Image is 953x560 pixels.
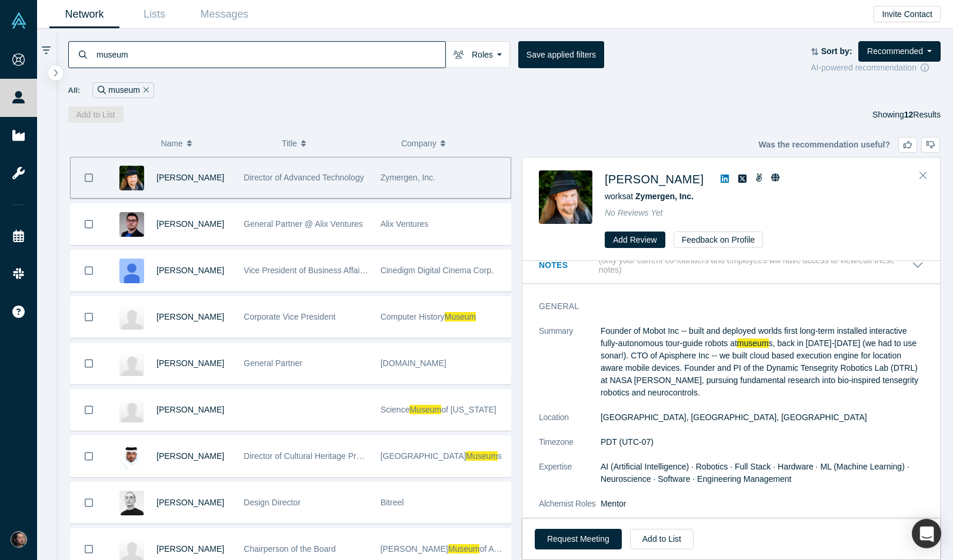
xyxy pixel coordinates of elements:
[71,157,107,198] button: Bookmark
[409,405,441,414] span: Museum
[49,1,119,28] a: Network
[605,192,694,201] span: works at
[858,41,941,62] button: Recommended
[381,173,435,182] span: Zymergen, Inc.
[914,166,932,185] button: Close
[161,131,269,156] button: Name
[156,498,224,507] a: [PERSON_NAME]
[381,544,448,554] span: [PERSON_NAME]
[539,498,601,522] dt: Alchemist Roles
[156,312,224,321] a: [PERSON_NAME]
[381,405,410,414] span: Science
[119,351,144,376] img: Greg McAdoo's Profile Image
[381,498,404,507] span: Bitreel
[539,436,601,461] dt: Timezone
[758,137,940,153] div: Was the recommendation useful?
[156,266,224,275] span: [PERSON_NAME]
[539,256,924,276] button: Notes (only your current co-founders and employees will have access to view/edit these notes)
[539,300,907,313] h3: General
[119,444,144,469] img: Abdullatif Al-Jasmi's Profile Image
[244,219,363,229] span: General Partner @ Alix Ventures
[381,266,494,275] span: Cinedigm Digital Cinema Corp.
[68,106,124,123] button: Add to List
[630,529,694,549] button: Add to List
[119,305,144,330] img: Dan l Lewin's Profile Image
[119,259,144,283] img: Alison Choppelas's Profile Image
[601,462,909,484] span: AI (Artificial Intelligence) · Robotics · Full Stack · Hardware · ML (Machine Learning) · Neurosc...
[601,411,924,424] dd: [GEOGRAPHIC_DATA], [GEOGRAPHIC_DATA], [GEOGRAPHIC_DATA]
[11,12,27,29] img: Alchemist Vault Logo
[156,451,224,461] a: [PERSON_NAME]
[156,544,224,554] span: [PERSON_NAME]
[244,358,302,368] span: General Partner
[904,110,941,119] span: Results
[11,531,27,548] img: Masa N's Account
[518,41,604,68] button: Save applied filters
[140,83,149,97] button: Remove Filter
[189,1,259,28] a: Messages
[244,451,385,461] span: Director of Cultural Heritage Protection
[119,491,144,515] img: Raz Keltsh's Profile Image
[599,256,912,276] p: (only your current co-founders and employees will have access to view/edit these notes)
[95,41,445,68] input: Search by name, title, company, summary, expertise, investment criteria or topics of focus
[498,451,502,461] span: s
[381,312,445,321] span: Computer History
[445,41,510,68] button: Roles
[904,110,914,119] strong: 12
[71,250,107,291] button: Bookmark
[601,325,924,399] p: Founder of Mobot Inc -- built and deployed worlds first long-term installed interactive fully-aut...
[445,312,476,321] span: Museum
[156,405,224,414] a: [PERSON_NAME]
[539,259,597,271] h3: Notes
[601,436,924,448] dd: PDT (UTC-07)
[119,1,189,28] a: Lists
[282,131,389,156] button: Title
[68,85,81,96] span: All:
[71,482,107,523] button: Bookmark
[601,498,924,510] dd: Mentor
[466,451,498,461] span: Museum
[156,219,224,229] a: [PERSON_NAME]
[71,297,107,337] button: Bookmark
[381,358,446,368] span: [DOMAIN_NAME]
[282,131,297,156] span: Title
[674,232,764,248] button: Feedback on Profile
[119,212,144,237] img: Chas Pulido's Profile Image
[381,219,429,229] span: Alix Ventures
[874,6,941,22] button: Invite Contact
[441,405,497,414] span: of [US_STATE]
[605,232,665,248] button: Add Review
[156,358,224,368] a: [PERSON_NAME]
[244,544,335,554] span: Chairperson of the Board
[448,544,480,554] span: Museum
[479,544,535,554] span: of American Art
[605,173,704,186] a: [PERSON_NAME]
[539,461,601,498] dt: Expertise
[539,325,601,411] dt: Summary
[401,131,436,156] span: Company
[539,170,592,224] img: Vytas Sunspiral's Profile Image
[71,436,107,477] button: Bookmark
[539,411,601,436] dt: Location
[156,173,224,182] a: [PERSON_NAME]
[244,312,335,321] span: Corporate Vice President
[119,166,144,190] img: Vytas Sunspiral's Profile Image
[872,106,941,123] div: Showing
[635,192,694,201] a: Zymergen, Inc.
[119,398,144,422] img: Bryan Kennedy's Profile Image
[244,173,364,182] span: Director of Advanced Technology
[92,82,154,98] div: museum
[244,266,452,275] span: Vice President of Business Affairs, Media Services Group
[605,208,663,217] span: No Reviews Yet
[71,343,107,384] button: Bookmark
[821,46,852,56] strong: Sort by:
